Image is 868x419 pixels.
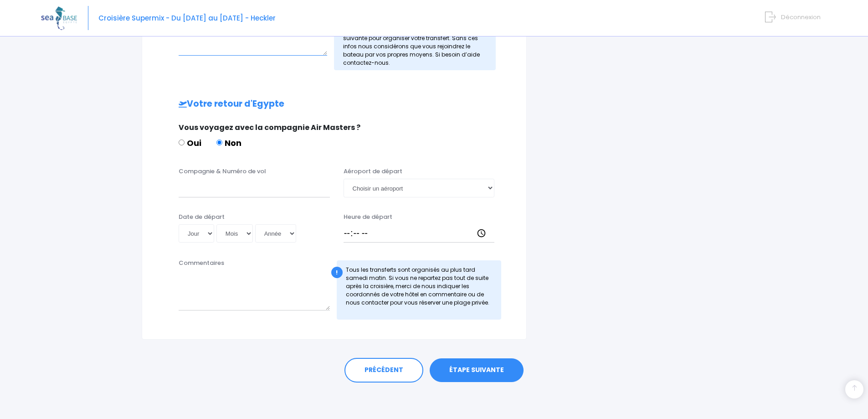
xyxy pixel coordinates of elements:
input: Non [216,140,222,145]
label: Commentaires [179,259,224,268]
label: Date de départ [179,212,225,222]
label: Non [216,137,241,149]
label: Aéroport de départ [344,167,402,176]
label: Heure de départ [344,212,392,222]
label: Compagnie & Numéro de vol [179,167,266,176]
span: Déconnexion [781,13,821,21]
span: Croisière Supermix - Du [DATE] au [DATE] - Heckler [98,13,276,23]
h2: Votre retour d'Egypte [160,99,508,109]
div: Tous les transferts sont organisés au plus tard samedi matin. Si vous ne repartez pas tout de sui... [337,260,502,320]
a: PRÉCÉDENT [344,358,423,383]
label: Oui [179,137,201,149]
div: ! [331,267,343,278]
div: Si votre vol atterri avant samedi midi : merci de noter impérativement les coordonnés de votre hô... [334,4,496,70]
input: Oui [179,140,185,145]
span: Vous voyagez avec la compagnie Air Masters ? [179,122,360,133]
a: ÉTAPE SUIVANTE [430,358,524,382]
